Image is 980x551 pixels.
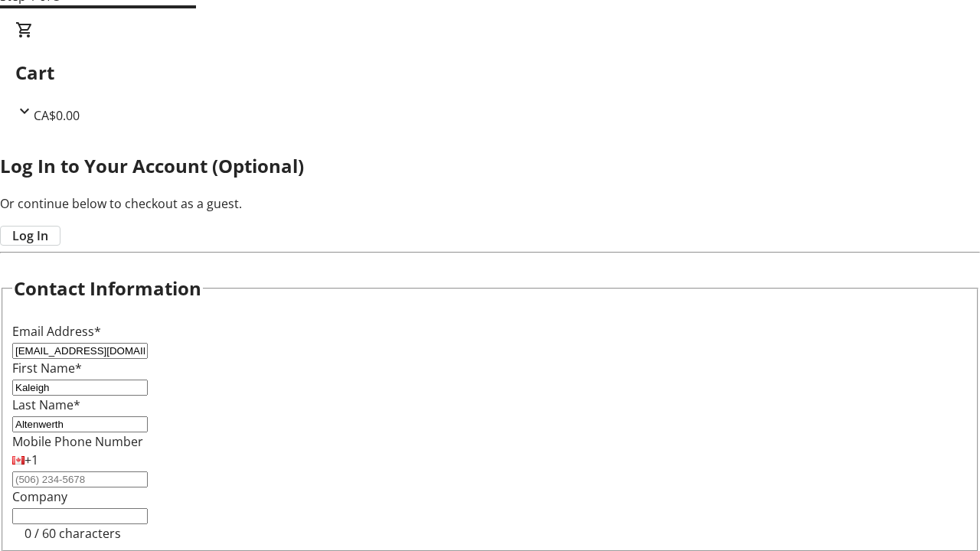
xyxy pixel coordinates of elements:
h2: Contact Information [14,275,201,302]
span: Log In [12,227,48,245]
label: Last Name* [12,396,80,413]
span: CA$0.00 [34,107,80,124]
h2: Cart [15,59,965,86]
tr-character-limit: 0 / 60 characters [24,525,121,542]
label: First Name* [12,360,82,377]
label: Company [12,488,67,505]
label: Email Address* [12,323,101,340]
label: Mobile Phone Number [12,433,143,450]
div: CartCA$0.00 [15,21,965,125]
input: (506) 234-5678 [12,471,148,487]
